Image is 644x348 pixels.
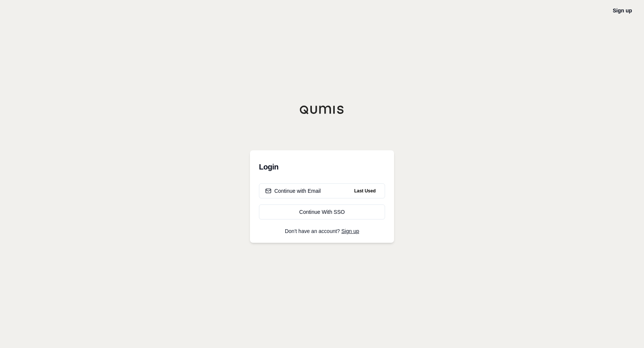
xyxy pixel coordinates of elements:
div: Continue With SSO [265,208,379,216]
a: Continue With SSO [259,204,385,219]
button: Continue with EmailLast Used [259,183,385,198]
p: Don't have an account? [259,228,385,234]
a: Sign up [613,8,632,14]
img: Qumis [299,105,345,114]
span: Last Used [351,186,379,195]
div: Continue with Email [265,187,321,195]
h3: Login [259,159,385,174]
a: Sign up [342,228,359,234]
